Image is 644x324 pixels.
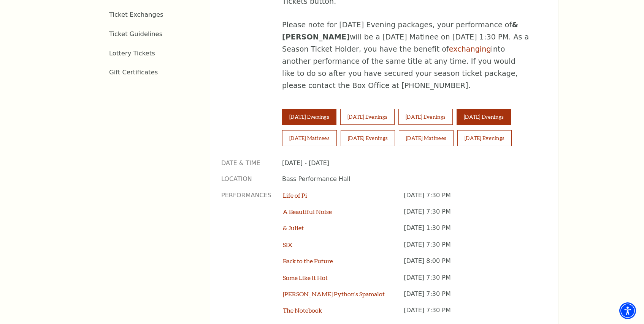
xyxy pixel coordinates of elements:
p: Date & Time [221,159,271,167]
p: [DATE] - [DATE] [282,159,535,167]
a: Ticket Exchanges [109,11,163,18]
a: Ticket Guidelines [109,30,162,38]
button: [DATE] Evenings [341,130,395,146]
button: [DATE] Evenings [457,130,512,146]
p: Location [221,175,271,183]
p: [DATE] 7:30 PM [404,274,535,290]
button: [DATE] Evenings [457,109,511,125]
a: Lottery Tickets [109,50,155,57]
div: Accessibility Menu [619,302,636,319]
a: The Notebook [283,307,322,314]
button: [DATE] Evenings [398,109,453,125]
p: [DATE] 7:30 PM [404,191,535,208]
a: [PERSON_NAME] Python's Spamalot [283,290,385,297]
a: exchanging [449,45,491,53]
strong: & [PERSON_NAME] [282,20,518,41]
p: [DATE] 7:30 PM [404,306,535,322]
p: [DATE] 7:30 PM [404,290,535,306]
a: A Beautiful Noise [283,208,332,215]
p: [DATE] 8:00 PM [404,257,535,273]
button: [DATE] Matinees [282,130,337,146]
a: SIX [283,241,292,248]
p: Bass Performance Hall [282,175,535,183]
a: Some Like It Hot [283,274,328,281]
p: [DATE] 1:30 PM [404,224,535,240]
p: Please note for [DATE] Evening packages, your performance of will be a [DATE] Matinee on [DATE] 1... [282,19,529,92]
a: Life of Pi [283,192,307,199]
button: [DATE] Evenings [282,109,336,125]
button: [DATE] Evenings [340,109,395,125]
a: & Juliet [283,224,304,231]
button: [DATE] Matinees [399,130,454,146]
a: Back to the Future [283,257,333,264]
p: [DATE] 7:30 PM [404,208,535,224]
p: [DATE] 7:30 PM [404,241,535,257]
a: Gift Certificates [109,69,158,76]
